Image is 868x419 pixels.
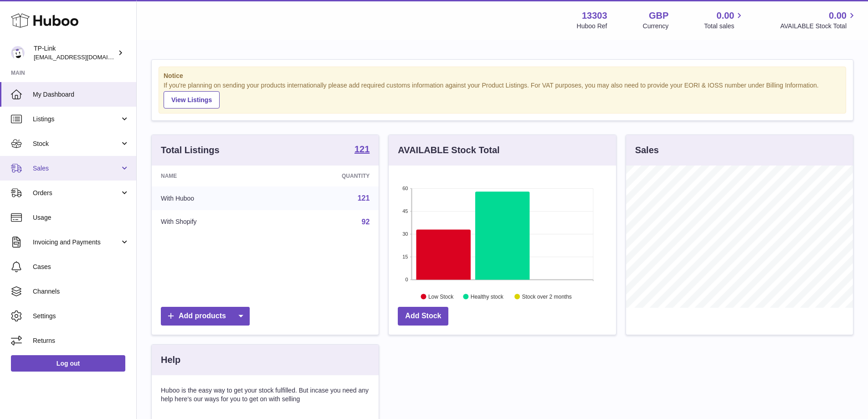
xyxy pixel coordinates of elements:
span: 0.00 [717,10,734,22]
span: Usage [33,213,129,222]
span: Orders [33,189,120,197]
span: AVAILABLE Stock Total [780,22,857,31]
div: Currency [643,22,669,31]
span: Channels [33,287,129,296]
h3: Total Listings [161,144,220,156]
text: Stock over 2 months [522,293,572,300]
span: Cases [33,263,129,271]
text: 0 [406,277,408,282]
img: gaby.chen@tp-link.com [11,46,25,60]
a: Add products [161,307,250,326]
span: Sales [33,164,120,173]
a: View Listings [164,91,220,109]
h3: AVAILABLE Stock Total [398,144,499,156]
span: Total sales [704,22,745,31]
strong: 13303 [582,10,607,22]
span: Returns [33,336,129,345]
text: 30 [403,231,408,237]
div: TP-Link [34,44,116,62]
text: 45 [403,208,408,214]
h3: Help [161,354,180,366]
th: Name [152,166,274,186]
span: Listings [33,115,120,124]
th: Quantity [274,166,379,186]
td: With Huboo [152,186,274,210]
strong: 121 [354,145,370,154]
p: Huboo is the easy way to get your stock fulfilled. But incase you need any help here's our ways f... [161,386,370,403]
text: Low Stock [428,293,454,300]
span: 0.00 [829,10,847,22]
a: 0.00 AVAILABLE Stock Total [780,10,857,31]
span: My Dashboard [33,90,129,99]
a: Add Stock [398,307,448,326]
text: Healthy stock [471,293,504,300]
td: With Shopify [152,210,274,234]
text: 15 [403,254,408,259]
a: Log out [11,355,125,372]
a: 121 [358,194,370,202]
div: If you're planning on sending your products internationally please add required customs informati... [164,81,841,109]
h3: Sales [635,144,659,156]
span: Invoicing and Payments [33,238,120,247]
div: Huboo Ref [577,22,607,31]
strong: GBP [649,10,668,22]
span: Stock [33,140,120,148]
a: 121 [354,145,370,155]
text: 60 [403,186,408,191]
span: Settings [33,312,129,321]
a: 92 [362,218,370,226]
a: 0.00 Total sales [704,10,745,31]
strong: Notice [164,72,841,80]
span: [EMAIL_ADDRESS][DOMAIN_NAME] [34,53,134,61]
